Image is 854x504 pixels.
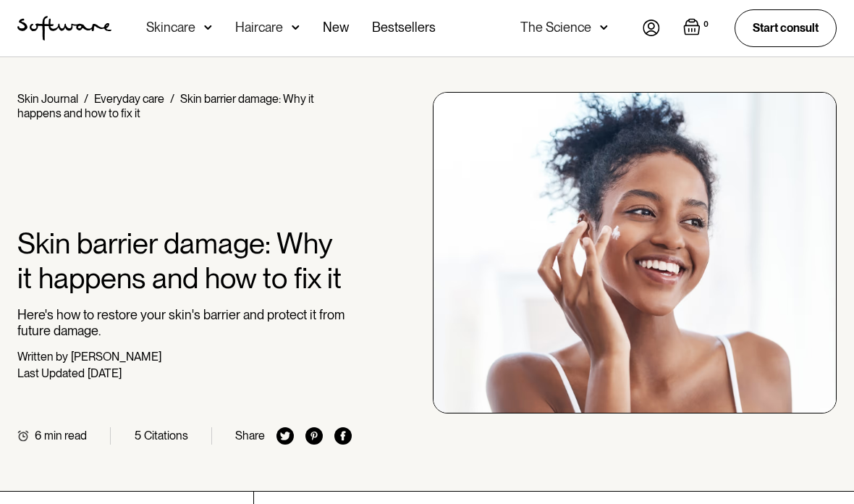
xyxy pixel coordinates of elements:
[204,20,212,35] img: arrow down
[17,16,111,41] img: Software Logo
[683,18,711,38] a: Open empty cart
[71,350,161,364] div: [PERSON_NAME]
[17,307,352,338] p: Here's how to restore your skin's barrier and protect it from future damage.
[17,226,352,295] h1: Skin barrier damage: Why it happens and how to fix it
[600,20,608,35] img: arrow down
[17,16,111,41] a: home
[84,92,88,106] div: /
[144,429,188,442] div: Citations
[305,427,323,445] img: pinterest icon
[17,366,85,380] div: Last Updated
[44,429,87,442] div: min read
[17,92,78,106] a: Skin Journal
[170,92,174,106] div: /
[235,20,283,35] div: Haircare
[334,427,352,445] img: facebook icon
[88,366,122,380] div: [DATE]
[35,429,41,442] div: 6
[292,20,300,35] img: arrow down
[276,427,294,445] img: twitter icon
[235,429,265,442] div: Share
[94,92,164,106] a: Everyday care
[17,92,314,120] div: Skin barrier damage: Why it happens and how to fix it
[701,18,711,31] div: 0
[520,20,591,35] div: The Science
[135,429,141,442] div: 5
[17,350,68,364] div: Written by
[735,9,837,46] a: Start consult
[146,20,195,35] div: Skincare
